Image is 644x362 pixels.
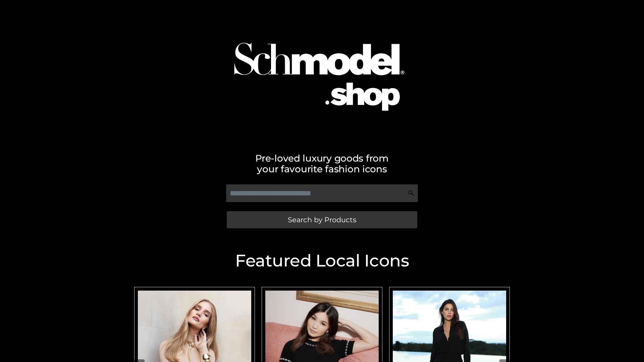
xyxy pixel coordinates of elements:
h2: Featured Local Icons​ [131,252,513,269]
a: Search by Products [227,211,417,228]
span: Search by Products [288,216,356,223]
h2: Pre-loved luxury goods from your favourite fashion icons [131,153,513,174]
img: Search Icon [408,190,415,196]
